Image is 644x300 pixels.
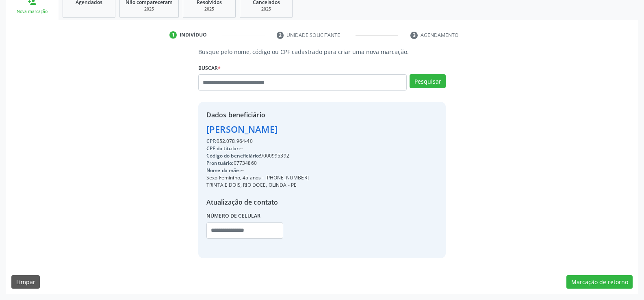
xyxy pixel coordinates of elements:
[206,167,309,174] div: --
[180,31,207,39] div: Indivíduo
[11,9,53,15] div: Nova marcação
[206,197,309,207] div: Atualização de contato
[206,110,309,120] div: Dados beneficiário
[169,31,177,39] div: 1
[206,167,241,174] span: Nome da mãe:
[126,6,173,12] div: 2025
[410,74,446,88] button: Pesquisar
[206,152,309,160] div: 9000995392
[246,6,286,12] div: 2025
[206,152,260,159] span: Código do beneficiário:
[206,138,309,145] div: 052.078.964-40
[206,160,309,167] div: 07734860
[198,62,221,74] label: Buscar
[206,181,309,189] div: TRINTA E DOIS, RIO DOCE, OLINDA - PE
[206,160,234,166] span: Prontuário:
[566,275,633,289] button: Marcação de retorno
[189,6,230,12] div: 2025
[206,145,240,152] span: CPF do titular:
[198,47,446,56] p: Busque pelo nome, código ou CPF cadastrado para criar uma nova marcação.
[11,275,40,289] button: Limpar
[206,210,261,222] label: Número de celular
[206,145,309,152] div: --
[206,174,309,181] div: Sexo Feminino, 45 anos - [PHONE_NUMBER]
[206,123,309,136] div: [PERSON_NAME]
[206,138,217,145] span: CPF:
